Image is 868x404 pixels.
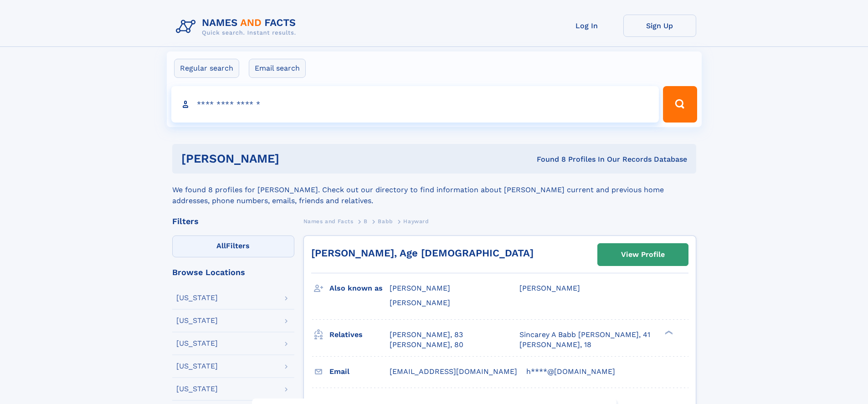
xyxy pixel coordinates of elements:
div: We found 8 profiles for [PERSON_NAME]. Check out our directory to find information about [PERSON_... [172,174,696,206]
span: [EMAIL_ADDRESS][DOMAIN_NAME] [390,367,517,376]
a: B [364,215,368,227]
label: Regular search [174,59,239,78]
label: Filters [172,235,294,257]
label: Email search [249,59,306,78]
div: [US_STATE] [176,340,218,347]
div: [US_STATE] [176,363,218,370]
a: Sign Up [623,15,696,37]
span: [PERSON_NAME] [390,298,450,307]
h1: [PERSON_NAME] [181,153,408,164]
a: Log In [550,15,623,37]
a: Babb [378,215,393,227]
a: View Profile [598,244,688,266]
span: [PERSON_NAME] [390,284,450,292]
a: Sincarey A Babb [PERSON_NAME], 41 [519,330,650,340]
div: View Profile [621,244,665,265]
span: All [216,241,226,250]
div: [US_STATE] [176,317,218,324]
span: Babb [378,218,393,225]
h3: Also known as [329,281,390,296]
span: B [364,218,368,225]
img: Logo Names and Facts [172,15,303,39]
div: ❯ [663,329,673,335]
a: [PERSON_NAME], Age [DEMOGRAPHIC_DATA] [311,247,534,259]
div: Found 8 Profiles In Our Records Database [408,154,687,164]
span: Hayward [403,218,429,225]
a: [PERSON_NAME], 83 [390,330,463,340]
div: [US_STATE] [176,294,218,302]
div: [US_STATE] [176,385,218,393]
a: [PERSON_NAME], 80 [390,340,463,350]
input: search input [171,86,659,123]
a: [PERSON_NAME], 18 [519,340,591,350]
a: Names and Facts [303,215,354,227]
button: Search Button [663,86,697,123]
h3: Relatives [329,327,390,343]
div: Filters [172,217,294,225]
h3: Email [329,364,390,379]
span: [PERSON_NAME] [519,284,580,292]
div: Browse Locations [172,268,294,276]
